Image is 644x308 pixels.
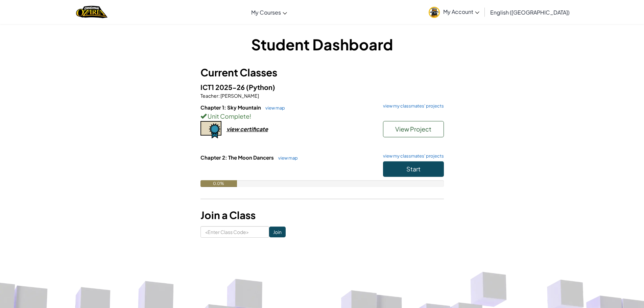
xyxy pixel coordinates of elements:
[262,105,285,111] a: view map
[251,9,281,16] span: My Courses
[200,34,444,55] h1: Student Dashboard
[249,112,251,120] span: !
[380,104,444,108] a: view my classmates' projects
[275,155,298,161] a: view map
[200,154,275,161] span: Chapter 2: The Moon Dancers
[226,125,268,133] div: view certificate
[200,125,268,133] a: view certificate
[395,125,431,133] span: View Project
[248,3,290,21] a: My Courses
[200,93,218,99] span: Teacher
[200,83,246,91] span: ICT1 2025-26
[76,5,108,19] img: Home
[220,93,259,99] span: [PERSON_NAME]
[218,93,220,99] span: :
[443,8,479,15] span: My Account
[200,226,269,238] input: <Enter Class Code>
[425,1,483,23] a: My Account
[383,121,444,137] button: View Project
[200,180,237,187] div: 0.0%
[429,7,440,18] img: avatar
[487,3,573,21] a: English ([GEOGRAPHIC_DATA])
[200,65,444,80] h3: Current Classes
[269,227,286,237] input: Join
[383,161,444,177] button: Start
[76,5,108,19] a: Ozaria by CodeCombat logo
[246,83,275,91] span: (Python)
[207,112,249,120] span: Unit Complete
[406,165,421,173] span: Start
[380,154,444,158] a: view my classmates' projects
[490,9,570,16] span: English ([GEOGRAPHIC_DATA])
[200,104,262,111] span: Chapter 1: Sky Mountain
[200,208,444,223] h3: Join a Class
[200,121,221,139] img: certificate-icon.png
